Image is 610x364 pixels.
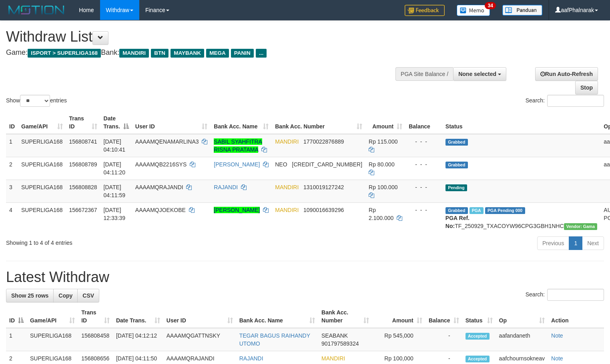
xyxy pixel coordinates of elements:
[113,305,163,328] th: Date Trans.: activate to sort column ascending
[239,332,310,347] a: TEGAR BAGUS RAIHANDY UTOMO
[135,138,199,145] span: AAAAMQENAMARLINA3
[409,160,439,168] div: - - -
[6,236,248,247] div: Showing 1 to 4 of 4 entries
[548,305,604,328] th: Action
[256,49,267,58] span: ...
[547,289,604,301] input: Search:
[104,207,126,221] span: [DATE] 12:33:39
[372,305,425,328] th: Amount: activate to sort column ascending
[318,305,372,328] th: Bank Acc. Number: activate to sort column ascending
[369,207,393,221] span: Rp 2.100.000
[395,67,453,81] div: PGA Site Balance /
[18,180,66,202] td: SUPERLIGA168
[369,161,395,168] span: Rp 80.000
[321,332,348,339] span: SEABANK
[27,328,78,351] td: SUPERLIGA168
[231,49,254,58] span: PANIN
[462,305,496,328] th: Status: activate to sort column ascending
[119,49,149,58] span: MANDIRI
[496,328,548,351] td: aafandaneth
[58,292,72,299] span: Copy
[496,305,548,328] th: Op: activate to sort column ascending
[445,215,470,229] b: PGA Ref. No:
[470,207,484,214] span: Marked by aafsengchandara
[526,289,604,301] label: Search:
[535,67,598,81] a: Run Auto-Refresh
[458,71,496,77] span: None selected
[569,236,582,250] a: 1
[405,5,445,16] img: Feedback.jpg
[502,5,542,16] img: panduan.png
[582,236,604,250] a: Next
[409,183,439,191] div: - - -
[206,49,229,58] span: MEGA
[6,29,399,45] h1: Withdraw List
[78,305,113,328] th: Trans ID: activate to sort column ascending
[445,162,468,168] span: Grabbed
[485,207,525,214] span: PGA Pending
[551,355,563,362] a: Note
[6,305,27,328] th: ID: activate to sort column descending
[236,305,318,328] th: Bank Acc. Name: activate to sort column ascending
[409,206,439,214] div: - - -
[369,184,397,190] span: Rp 100.000
[6,289,54,302] a: Show 25 rows
[77,289,99,302] a: CSV
[20,95,50,107] select: Showentries
[321,340,359,347] span: Copy 901797589324 to clipboard
[132,111,211,134] th: User ID: activate to sort column ascending
[214,184,238,190] a: RAJANDI
[275,207,299,213] span: MANDIRI
[537,236,569,250] a: Previous
[135,161,187,168] span: AAAAMQB2216SYS
[78,328,113,351] td: 156808458
[551,332,563,339] a: Note
[453,67,506,81] button: None selected
[321,355,345,362] span: MANDIRI
[211,111,272,134] th: Bank Acc. Name: activate to sort column ascending
[69,207,97,213] span: 156672367
[6,180,18,202] td: 3
[466,356,490,362] span: Accepted
[6,134,18,157] td: 1
[275,184,299,190] span: MANDIRI
[575,81,598,94] a: Stop
[239,355,263,362] a: RAJANDI
[445,139,468,146] span: Grabbed
[151,49,169,58] span: BTN
[445,207,468,214] span: Grabbed
[6,157,18,180] td: 2
[113,328,163,351] td: [DATE] 04:12:12
[457,5,490,16] img: Button%20Memo.svg
[485,2,496,9] span: 34
[18,157,66,180] td: SUPERLIGA168
[405,111,442,134] th: Balance
[372,328,425,351] td: Rp 545,000
[18,202,66,233] td: SUPERLIGA168
[442,111,600,134] th: Status
[18,134,66,157] td: SUPERLIGA168
[6,49,399,57] h4: Game: Bank:
[6,111,18,134] th: ID
[11,292,48,299] span: Show 25 rows
[28,49,101,58] span: ISPORT > SUPERLIGA168
[292,161,362,168] span: Copy 5859458253786603 to clipboard
[27,305,78,328] th: Game/API: activate to sort column ascending
[303,138,344,145] span: Copy 1770022876889 to clipboard
[547,95,604,107] input: Search:
[69,184,97,190] span: 156808828
[445,184,467,191] span: Pending
[303,184,344,190] span: Copy 1310019127242 to clipboard
[303,207,344,213] span: Copy 1090016639296 to clipboard
[18,111,66,134] th: Game/API: activate to sort column ascending
[104,184,126,198] span: [DATE] 04:11:59
[104,161,126,176] span: [DATE] 04:11:20
[6,202,18,233] td: 4
[272,111,365,134] th: Bank Acc. Number: activate to sort column ascending
[100,111,132,134] th: Date Trans.: activate to sort column descending
[214,138,262,153] a: SABIL SYAHFITRA RISNA PRATAMA
[66,111,100,134] th: Trans ID: activate to sort column ascending
[425,328,462,351] td: -
[526,95,604,107] label: Search:
[6,95,67,107] label: Show entries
